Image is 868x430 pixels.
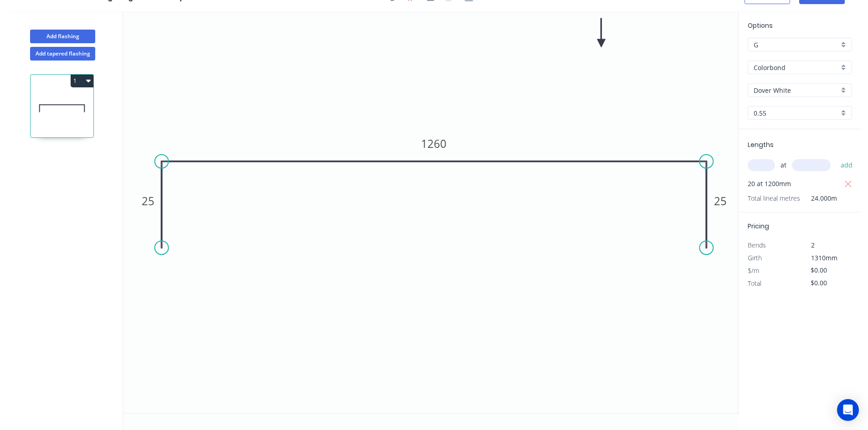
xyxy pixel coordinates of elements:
[71,75,93,87] button: 1
[811,253,837,262] span: 1310mm
[748,21,773,30] span: Options
[781,159,786,172] span: at
[123,11,738,413] svg: 0
[30,30,95,43] button: Add flashing
[421,136,447,151] tspan: 1260
[754,86,839,95] input: Colour
[754,63,839,72] input: Material
[30,47,95,61] button: Add tapered flashing
[754,40,839,50] input: Price level
[748,222,769,231] span: Pricing
[837,399,859,421] div: Open Intercom Messenger
[748,140,774,149] span: Lengths
[748,177,791,190] span: 20 at 1200mm
[754,108,839,118] input: Thickness
[748,266,759,275] span: $/m
[811,241,815,249] span: 2
[748,253,762,262] span: Girth
[836,157,858,173] button: add
[800,192,837,205] span: 24.000m
[714,193,727,208] tspan: 25
[748,192,800,205] span: Total lineal metres
[142,193,154,208] tspan: 25
[748,241,766,249] span: Bends
[748,279,761,288] span: Total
